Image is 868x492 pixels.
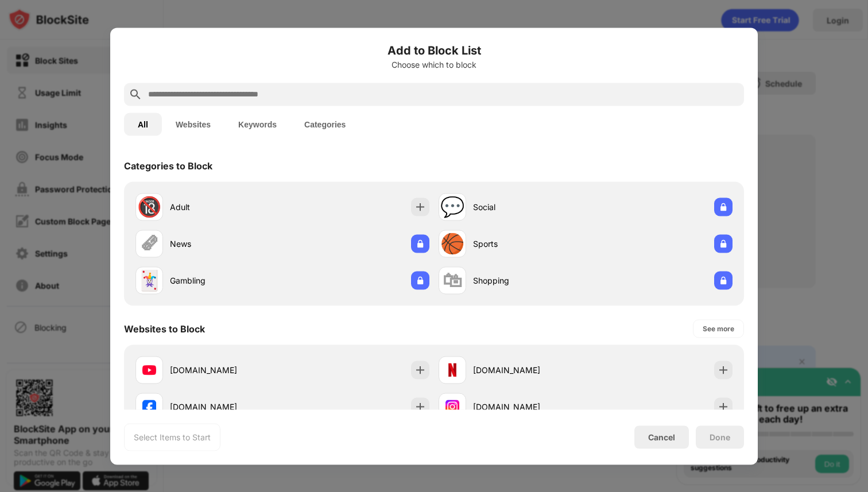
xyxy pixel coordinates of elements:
div: 🛍 [443,269,462,292]
div: Sports [473,238,586,250]
button: Websites [162,113,224,135]
div: [DOMAIN_NAME] [170,401,282,413]
img: favicons [445,400,459,413]
div: Adult [170,201,282,213]
div: Categories to Block [124,160,212,171]
img: favicons [445,363,459,377]
h6: Add to Block List [124,41,744,59]
div: Gambling [170,274,282,286]
img: favicons [142,363,156,377]
img: search.svg [129,87,142,101]
div: See more [703,323,734,334]
div: Shopping [473,274,586,286]
div: Cancel [648,432,675,442]
div: 🗞 [139,232,159,255]
button: All [124,113,162,135]
div: 🏀 [440,232,464,255]
div: [DOMAIN_NAME] [473,364,586,376]
img: favicons [142,400,156,413]
div: 🃏 [137,269,161,292]
div: News [170,238,282,250]
div: 🔞 [137,195,161,219]
div: 💬 [440,195,464,219]
div: Select Items to Start [134,431,211,443]
button: Keywords [224,113,290,135]
button: Categories [290,113,359,135]
div: Choose which to block [124,60,744,69]
div: [DOMAIN_NAME] [473,401,586,413]
div: Social [473,201,586,213]
div: Websites to Block [124,323,205,334]
div: [DOMAIN_NAME] [170,364,282,376]
div: Done [710,432,730,441]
